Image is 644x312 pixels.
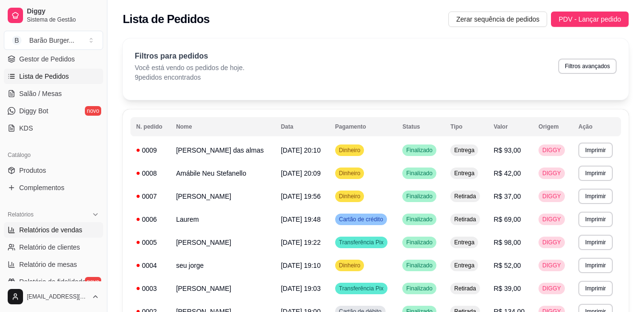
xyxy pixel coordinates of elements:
span: Salão / Mesas [19,89,62,98]
th: Data [275,117,329,136]
a: Lista de Pedidos [4,69,103,84]
a: Salão / Mesas [4,86,103,101]
span: Retirada [452,216,478,223]
span: DIGGY [540,146,563,154]
button: Imprimir [578,281,612,296]
div: 0007 [136,192,164,201]
button: Imprimir [578,166,612,181]
span: R$ 69,00 [493,216,521,223]
span: Dinheiro [337,146,363,154]
span: R$ 42,00 [493,169,521,177]
button: Imprimir [578,235,612,250]
span: Relatório de mesas [19,260,77,269]
td: Laurem [170,208,275,231]
button: Filtros avançados [558,59,617,74]
span: Transferência Pix [337,285,386,292]
th: N. pedido [130,117,170,136]
span: Diggy [27,7,99,16]
td: [PERSON_NAME] das almas [170,139,275,162]
button: Imprimir [578,189,612,204]
div: Catálogo [4,147,103,163]
span: Relatório de fidelidade [19,277,86,287]
span: Dinheiro [337,169,363,177]
span: Complementos [19,183,64,192]
th: Origem [533,117,573,136]
div: 0004 [136,261,164,270]
span: Transferência Pix [337,239,386,246]
a: KDS [4,120,103,136]
span: [DATE] 19:48 [281,216,321,223]
span: R$ 52,00 [493,262,521,269]
span: Gestor de Pedidos [19,54,75,64]
button: Imprimir [578,212,612,227]
span: Diggy Bot [19,106,48,116]
span: [EMAIL_ADDRESS][DOMAIN_NAME] [27,293,88,300]
th: Valor [488,117,533,136]
span: Entrega [452,146,476,154]
span: Finalizado [404,239,434,246]
button: Select a team [4,31,103,50]
span: DIGGY [540,285,563,292]
span: [DATE] 19:03 [281,285,321,292]
a: Produtos [4,163,103,178]
span: Zerar sequência de pedidos [456,14,539,24]
td: Amábile Neu Stefanello [170,162,275,185]
span: Retirada [452,192,478,200]
span: PDV - Lançar pedido [559,14,621,24]
span: DIGGY [540,262,563,269]
th: Tipo [445,117,488,136]
div: Barão Burger ... [29,36,74,45]
span: Dinheiro [337,262,363,269]
div: 0006 [136,215,164,224]
span: Finalizado [404,262,434,269]
a: Relatório de clientes [4,240,103,255]
span: [DATE] 20:09 [281,169,321,177]
p: Você está vendo os pedidos de hoje. [135,63,245,72]
span: Entrega [452,169,476,177]
td: seu jorge [170,254,275,277]
span: Dinheiro [337,192,363,200]
span: Relatórios de vendas [19,225,82,235]
a: Complementos [4,180,103,195]
h2: Lista de Pedidos [123,12,210,27]
span: [DATE] 19:10 [281,262,321,269]
span: R$ 39,00 [493,285,521,292]
span: B [12,36,22,45]
td: [PERSON_NAME] [170,231,275,254]
span: DIGGY [540,169,563,177]
span: Cartão de crédito [337,216,385,223]
span: Sistema de Gestão [27,16,99,24]
button: PDV - Lançar pedido [551,12,629,27]
a: Relatório de mesas [4,257,103,272]
span: Finalizado [404,216,434,223]
div: 0009 [136,145,164,155]
span: [DATE] 19:22 [281,239,321,246]
p: Filtros para pedidos [135,50,245,62]
span: Relatório de clientes [19,242,80,252]
a: DiggySistema de Gestão [4,4,103,27]
div: 0008 [136,168,164,178]
span: Relatórios [8,211,34,218]
a: Relatórios de vendas [4,222,103,238]
span: Entrega [452,239,476,246]
span: DIGGY [540,216,563,223]
a: Relatório de fidelidadenovo [4,274,103,289]
p: 9 pedidos encontrados [135,72,245,82]
span: Finalizado [404,146,434,154]
span: R$ 98,00 [493,239,521,246]
a: Diggy Botnovo [4,103,103,119]
div: 0005 [136,238,164,247]
button: Imprimir [578,143,612,158]
th: Status [397,117,445,136]
span: Finalizado [404,285,434,292]
a: Gestor de Pedidos [4,51,103,67]
th: Ação [573,117,621,136]
span: Lista de Pedidos [19,72,69,81]
button: [EMAIL_ADDRESS][DOMAIN_NAME] [4,285,103,308]
span: KDS [19,123,33,133]
span: Produtos [19,166,46,175]
span: [DATE] 19:56 [281,192,321,200]
span: R$ 37,00 [493,192,521,200]
span: DIGGY [540,239,563,246]
span: Entrega [452,262,476,269]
